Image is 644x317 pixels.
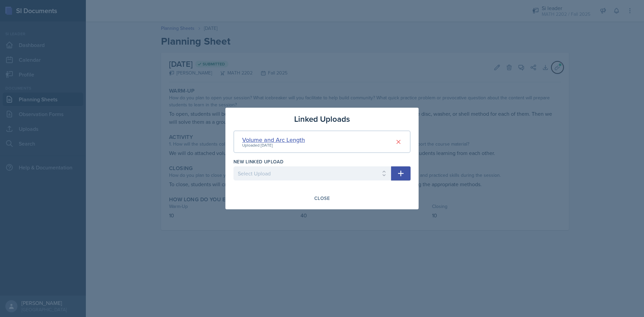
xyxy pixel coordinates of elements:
div: Uploaded [DATE] [242,142,305,148]
h3: Linked Uploads [294,113,350,125]
button: Close [310,193,334,204]
div: Close [314,196,330,201]
div: Volume and Arc Length [242,135,305,144]
label: New Linked Upload [233,158,283,165]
